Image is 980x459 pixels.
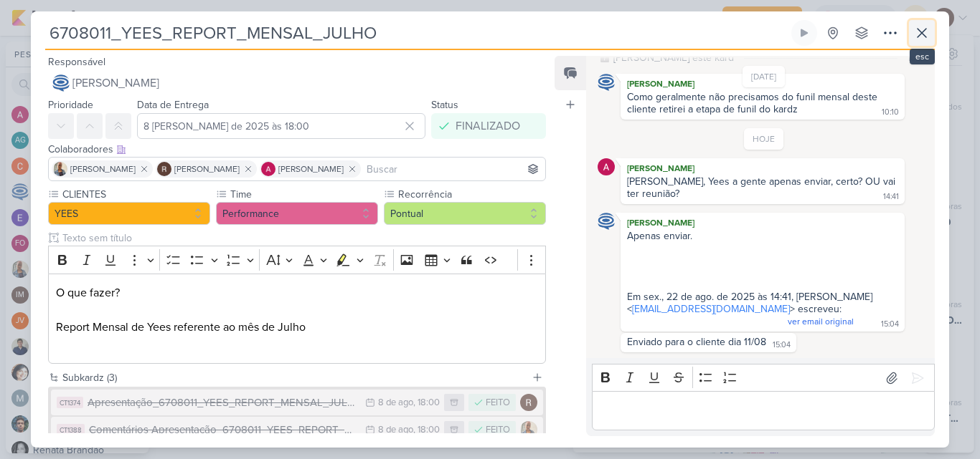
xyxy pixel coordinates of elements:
[48,142,546,157] div: Colaboradores
[56,319,538,353] p: Report Mensal de Yees referente ao mês de Julho
[52,74,70,92] img: Caroline Traven De Andrade
[137,113,425,139] input: Select a date
[788,317,854,327] span: ver email original
[486,396,510,410] div: FEITO
[48,274,546,364] div: Editor editing area: main
[72,74,159,92] span: [PERSON_NAME]
[89,422,358,438] div: Comentários Apresentação_6708011_YEES_REPORT_MENSAL_JULHO
[384,202,546,225] button: Pontual
[431,99,458,111] label: Status
[623,216,902,230] div: [PERSON_NAME]
[88,395,358,411] div: Apresentação_6708011_YEES_REPORT_MENSAL_JULHO
[456,117,520,135] div: FINALIZADO
[598,74,615,91] img: Caroline Traven De Andrade
[431,113,546,139] button: FINALIZADO
[882,107,899,118] div: 10:10
[60,231,546,246] input: Texto sem título
[881,319,899,330] div: 15:04
[592,391,935,430] div: Editor editing area: main
[48,246,546,274] div: Editor toolbar
[910,49,935,64] div: esc
[216,202,378,225] button: Performance
[51,417,543,443] button: CT1388 Comentários Apresentação_6708011_YEES_REPORT_MENSAL_JULHO 8 de ago , 18:00 FEITO
[908,52,928,64] div: 10:09
[48,56,105,68] label: Responsável
[623,161,902,175] div: [PERSON_NAME]
[486,423,510,438] div: FEITO
[45,20,788,46] input: Kard Sem Título
[57,424,85,435] div: CT1388
[598,213,615,230] img: Caroline Traven De Andrade
[53,162,67,176] img: Iara Santos
[413,398,440,407] div: , 18:00
[62,370,526,385] div: Subkardz (3)
[413,425,440,435] div: , 18:00
[520,421,537,438] img: Iara Santos
[56,284,538,319] p: O que fazer?
[798,27,810,39] div: Ligar relógio
[48,99,93,111] label: Prioridade
[378,398,413,407] div: 8 de ago
[261,162,275,176] img: Alessandra Gomes
[397,187,546,202] label: Recorrência
[632,303,790,315] a: [EMAIL_ADDRESS][DOMAIN_NAME]
[174,163,240,175] span: [PERSON_NAME]
[48,70,546,96] button: [PERSON_NAME]
[229,187,378,202] label: Time
[278,163,344,175] span: [PERSON_NAME]
[623,77,902,91] div: [PERSON_NAME]
[364,160,542,178] input: Buscar
[613,50,734,65] div: [PERSON_NAME] este kard
[378,425,413,435] div: 8 de ago
[627,91,880,115] div: Como geralmente não precisamos do funil mensal deste cliente retirei a etapa de funil do kardz
[773,339,791,351] div: 15:04
[70,163,136,175] span: [PERSON_NAME]
[57,397,83,408] div: CT1374
[598,158,615,175] img: Alessandra Gomes
[61,187,210,202] label: CLIENTES
[157,162,171,176] img: Rafael Dornelles
[883,191,899,203] div: 14:41
[137,99,209,111] label: Data de Entrega
[592,364,935,392] div: Editor toolbar
[627,336,766,348] div: Enviado para o cliente dia 11/08
[627,230,875,327] span: Apenas enviar. Em sex., 22 de ago. de 2025 às 14:41, [PERSON_NAME] < > escreveu:
[520,394,537,411] img: Rafael Dornelles
[627,175,898,200] div: [PERSON_NAME], Yees a gente apenas enviar, certo? OU vai ter reunião?
[48,202,210,225] button: YEES
[51,390,543,415] button: CT1374 Apresentação_6708011_YEES_REPORT_MENSAL_JULHO 8 de ago , 18:00 FEITO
